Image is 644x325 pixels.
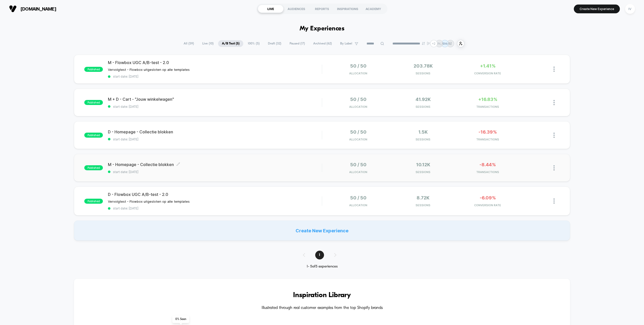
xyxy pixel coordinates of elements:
[349,138,367,141] span: Allocation
[349,105,367,109] span: Allocation
[349,203,367,207] span: Allocation
[315,251,324,259] span: 1
[172,315,189,323] span: 0 % Seen
[574,5,620,13] button: Create New Experience
[457,72,519,75] span: CONVERSION RATE
[553,133,555,138] img: close
[427,42,452,45] p: [PERSON_NAME]
[309,5,335,13] div: REPORTS
[350,63,367,69] span: 50 / 50
[392,203,454,207] span: Sessions
[84,165,103,170] span: published
[84,100,103,105] span: published
[89,291,555,299] h3: Inspiration Library
[300,25,345,32] h1: My Experiences
[108,199,190,203] span: Vervolgtest - Flowbox uitgesloten op alle templates
[414,63,433,69] span: 203.78k
[335,5,360,13] div: INSPIRATIONS
[298,264,346,269] div: 1 - 5 of 5 experiences
[244,40,263,47] span: 100% ( 5 )
[479,162,496,167] span: -8.44%
[553,100,555,105] img: close
[108,105,322,109] span: start date: [DATE]
[108,137,322,141] span: start date: [DATE]
[624,4,636,14] button: IV
[553,165,555,171] img: close
[392,138,454,141] span: Sessions
[9,5,17,13] img: Visually logo
[84,133,103,138] span: published
[108,60,322,65] span: M - Flowbox UGC A/B-test - 2.0
[284,5,309,13] div: AUDIENCES
[553,67,555,72] img: close
[480,195,496,200] span: -6.09%
[89,306,555,310] h4: Illustrated through real customer examples from the top Shopify brands
[418,129,428,135] span: 1.5k
[108,170,322,174] span: start date: [DATE]
[108,206,322,210] span: start date: [DATE]
[286,40,309,47] span: Paused ( 17 )
[350,195,367,200] span: 50 / 50
[350,97,367,102] span: 50 / 50
[422,42,425,45] img: end
[20,6,56,12] span: [DOMAIN_NAME]
[84,67,103,72] span: published
[264,40,285,47] span: Draft ( 32 )
[180,40,198,47] span: All ( 59 )
[258,5,284,13] div: LIVE
[349,72,367,75] span: Allocation
[457,170,519,174] span: TRANSACTIONS
[360,5,386,13] div: ACADEMY
[553,198,555,204] img: close
[625,4,635,14] div: IV
[108,162,322,167] span: M - Homepage - Collectie blokken
[457,105,519,109] span: TRANSACTIONS
[392,105,454,109] span: Sessions
[108,75,322,78] span: start date: [DATE]
[392,170,454,174] span: Sessions
[457,203,519,207] span: CONVERSION RATE
[416,97,431,102] span: 41.92k
[350,129,367,135] span: 50 / 50
[417,195,429,200] span: 8.72k
[74,221,570,241] div: Create New Experience
[478,97,497,102] span: +16.83%
[457,138,519,141] span: TRANSACTIONS
[108,192,322,197] span: D - Flowbox UGC A/B-test - 2.0
[108,68,190,72] span: Vervolgtest - Flowbox uitgesloten op alle templates
[392,72,454,75] span: Sessions
[108,129,322,134] span: D - Homepage - Collectie blokken
[218,40,243,47] span: A/B Test ( 5 )
[108,97,322,102] span: M + D - Cart - "Jouw winkelwagen"
[84,199,103,204] span: published
[198,40,217,47] span: Live ( 10 )
[309,40,336,47] span: Archived ( 62 )
[480,63,496,69] span: +1.41%
[430,40,437,47] div: + 2
[8,5,58,13] button: [DOMAIN_NAME]
[349,170,367,174] span: Allocation
[350,162,367,167] span: 50 / 50
[416,162,430,167] span: 10.12k
[340,42,352,45] span: By Label
[478,129,497,135] span: -16.39%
